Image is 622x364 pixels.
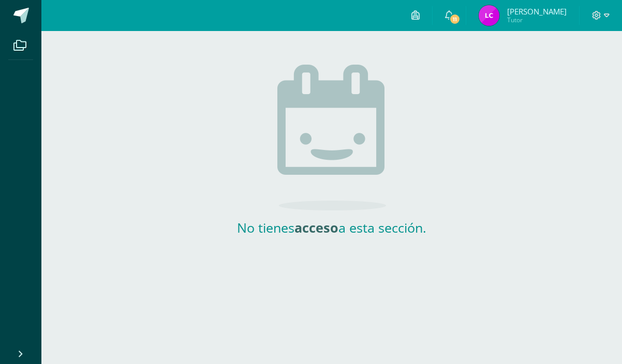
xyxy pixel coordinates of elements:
[479,5,499,26] img: f80dab48cb1b47c93ae5c51616a1e36b.png
[507,6,567,17] span: [PERSON_NAME]
[507,16,567,24] span: Tutor
[449,13,461,25] span: 11
[294,219,338,236] strong: acceso
[277,65,386,210] img: no_activities.png
[228,219,435,236] h2: No tienes a esta sección.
